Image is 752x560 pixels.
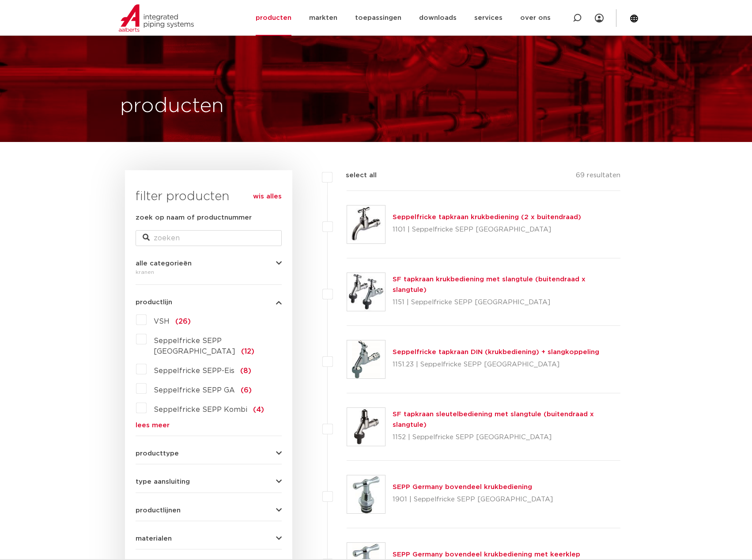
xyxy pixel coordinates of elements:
[120,92,224,120] h1: producten
[393,484,532,490] a: SEPP Germany bovendeel krukbediening
[136,260,192,267] span: alle categorieën
[136,267,282,277] div: kranen
[136,422,282,429] a: lees meer
[393,430,621,444] p: 1152 | Seppelfricke SEPP [GEOGRAPHIC_DATA]
[393,223,581,237] p: 1101 | Seppelfricke SEPP [GEOGRAPHIC_DATA]
[393,214,581,220] a: Seppelfricke tapkraan krukbediening (2 x buitendraad)
[136,450,282,457] button: producttype
[154,337,235,355] span: Seppelfricke SEPP [GEOGRAPHIC_DATA]
[136,213,252,223] label: zoek op naam of productnummer
[154,387,235,394] span: Seppelfricke SEPP GA
[241,348,254,355] span: (12)
[347,205,385,243] img: Thumbnail for Seppelfricke tapkraan krukbediening (2 x buitendraad)
[393,411,594,428] a: SF tapkraan sleutelbediening met slangtule (buitendraad x slangtule)
[393,276,586,293] a: SF tapkraan krukbediening met slangtule (buitendraad x slangtule)
[393,295,621,310] p: 1151 | Seppelfricke SEPP [GEOGRAPHIC_DATA]
[393,551,580,558] a: SEPP Germany bovendeel krukbediening met keerklep
[136,260,282,267] button: alle categorieën
[136,507,181,514] span: productlijnen
[154,318,170,325] span: VSH
[347,408,385,446] img: Thumbnail for SF tapkraan sleutelbediening met slangtule (buitendraad x slangtule)
[136,507,282,514] button: productlijnen
[136,478,190,485] span: type aansluiting
[393,349,599,355] a: Seppelfricke tapkraan DIN (krukbediening) + slangkoppeling
[241,387,252,394] span: (6)
[333,170,377,181] label: select all
[175,318,191,325] span: (26)
[347,340,385,378] img: Thumbnail for Seppelfricke tapkraan DIN (krukbediening) + slangkoppeling
[136,535,172,542] span: materialen
[154,367,234,374] span: Seppelfricke SEPP-Eis
[136,230,282,246] input: zoeken
[576,170,620,184] p: 69 resultaten
[347,475,385,513] img: Thumbnail for SEPP Germany bovendeel krukbediening
[136,299,282,306] button: productlijn
[347,273,385,311] img: Thumbnail for SF tapkraan krukbediening met slangtule (buitendraad x slangtule)
[393,493,553,507] p: 1901 | Seppelfricke SEPP [GEOGRAPHIC_DATA]
[253,406,264,413] span: (4)
[240,367,251,374] span: (8)
[393,358,599,372] p: 1151.23 | Seppelfricke SEPP [GEOGRAPHIC_DATA]
[136,478,282,485] button: type aansluiting
[136,299,172,306] span: productlijn
[154,406,247,413] span: Seppelfricke SEPP Kombi
[136,535,282,542] button: materialen
[136,450,179,457] span: producttype
[136,188,282,205] h3: filter producten
[253,191,282,202] a: wis alles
